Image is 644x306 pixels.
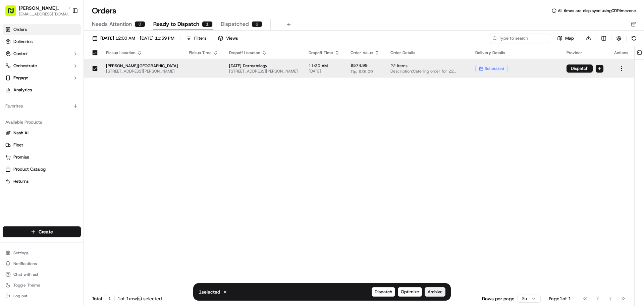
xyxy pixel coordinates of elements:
[553,34,578,42] button: Map
[57,151,62,156] div: 💻
[390,63,465,69] span: 22 items
[7,64,19,76] img: 1736555255976-a54dd68f-1ca7-489b-9aae-adbdc363a1c4
[372,287,395,297] button: Dispatch
[485,66,504,71] span: scheduled
[30,64,110,71] div: Start new chat
[3,280,81,290] button: Toggle Theme
[194,35,206,41] div: Filters
[202,21,213,27] div: 1
[114,66,122,74] button: Start new chat
[14,64,26,76] img: 5e9a9d7314ff4150bce227a61376b483.jpg
[425,287,445,297] button: Archive
[549,295,571,302] div: Page 1 of 1
[153,20,199,28] span: Ready to Dispatch
[351,69,373,74] span: Tip: $26.00
[3,24,81,35] a: Orders
[106,63,178,69] span: [PERSON_NAME][GEOGRAPHIC_DATA]
[19,5,65,11] button: [PERSON_NAME][GEOGRAPHIC_DATA]
[59,104,73,110] span: [DATE]
[3,128,81,138] button: Nash AI
[56,104,58,110] span: •
[13,39,33,45] span: Deliveries
[13,293,27,299] span: Log out
[92,5,116,16] h1: Orders
[13,27,27,33] span: Orders
[5,178,78,184] a: Returns
[3,73,81,83] button: Engage
[13,282,40,288] span: Toggle Theme
[4,147,54,160] a: 📗Knowledge Base
[7,116,17,127] img: Snider Plaza
[401,289,419,295] span: Optimize
[221,20,249,28] span: Dispatched
[39,228,53,235] span: Create
[252,21,262,27] div: 6
[13,75,28,81] span: Engage
[21,104,54,110] span: [PERSON_NAME]
[13,104,19,110] img: 1736555255976-a54dd68f-1ca7-489b-9aae-adbdc363a1c4
[5,166,78,172] a: Product Catalog
[398,287,422,297] button: Optimize
[229,69,298,74] span: [STREET_ADDRESS][PERSON_NAME]
[490,34,550,43] input: Type to search
[390,69,465,74] span: Description: Catering order for 22 people including two gallon drinks, ten cookies, pita chips wi...
[629,34,639,43] button: Refresh
[199,289,220,295] p: 1 selected
[3,259,81,268] button: Notifications
[13,261,37,266] span: Notifications
[3,176,81,187] button: Returns
[13,130,29,136] span: Nash AI
[309,63,340,69] span: 11:30 AM
[13,51,28,57] span: Control
[104,86,122,94] button: See all
[13,250,29,256] span: Settings
[54,147,110,160] a: 💻API Documentation
[117,295,163,302] div: 1 of 1 row(s) selected.
[7,27,122,38] p: Welcome 👋
[558,8,636,13] span: All times are displayed using CDT timezone
[47,166,81,172] a: Powered byPylon
[475,50,556,55] div: Delivery Details
[92,295,115,302] div: Total
[229,50,298,55] div: Dropoff Location
[63,150,108,157] span: API Documentation
[3,36,81,47] a: Deliveries
[13,142,23,148] span: Fleet
[3,101,81,112] div: Favorites
[3,226,81,237] button: Create
[390,50,465,55] div: Order Details
[7,151,12,156] div: 📗
[13,166,46,172] span: Product Catalog
[375,289,392,295] span: Dispatch
[92,20,132,28] span: Needs Attention
[3,3,69,19] button: [PERSON_NAME][GEOGRAPHIC_DATA][EMAIL_ADDRESS][DOMAIN_NAME]
[428,289,442,295] span: Archive
[13,150,51,157] span: Knowledge Base
[189,50,218,55] div: Pickup Time
[96,122,110,128] span: [DATE]
[89,34,177,43] button: [DATE] 12:00 AM - [DATE] 11:59 PM
[135,21,145,27] div: 0
[5,130,78,136] a: Nash AI
[482,295,515,302] p: Rows per page
[30,71,92,76] div: We're available if you need us!
[7,87,45,93] div: Past conversations
[7,7,20,20] img: Nash
[309,69,340,74] span: [DATE]
[215,34,241,43] button: Views
[21,122,91,128] span: [PERSON_NAME][GEOGRAPHIC_DATA]
[100,35,174,41] span: [DATE] 12:00 AM - [DATE] 11:59 PM
[5,142,78,148] a: Fleet
[226,35,238,41] span: Views
[13,154,29,160] span: Promise
[3,140,81,150] button: Fleet
[614,50,629,55] div: Actions
[351,50,380,55] div: Order Value
[19,11,72,17] button: [EMAIL_ADDRESS][DOMAIN_NAME]
[3,164,81,175] button: Product Catalog
[3,60,81,71] button: Orchestrate
[567,50,603,55] div: Provider
[351,63,368,68] span: $574.99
